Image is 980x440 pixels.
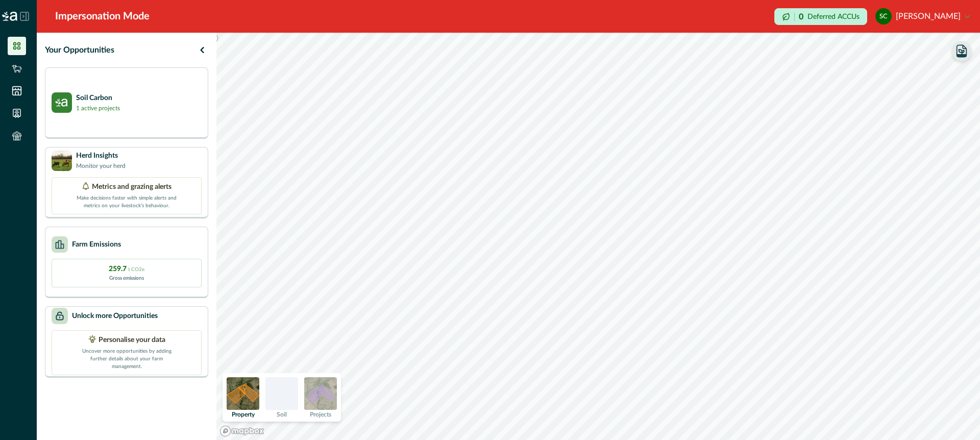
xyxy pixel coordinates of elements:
p: Soil [277,411,287,418]
p: Monitor your herd [76,161,126,170]
p: Herd Insights [76,151,126,161]
p: Make decisions faster with simple alerts and metrics on your livestock’s behaviour. [76,192,178,210]
p: Farm Emissions [72,239,121,250]
p: Your Opportunities [45,44,114,56]
p: Projects [310,411,331,418]
p: Soil Carbon [76,93,120,104]
img: Logo [2,12,17,21]
a: Mapbox logo [219,425,264,437]
button: simon costello[PERSON_NAME] [875,4,970,29]
p: 0 [799,13,803,21]
p: 259.7 [109,264,144,275]
p: Personalise your data [99,335,165,346]
p: Property [232,411,255,418]
img: projects preview [304,377,337,410]
img: property preview [227,377,259,410]
p: Gross emissions [109,275,144,282]
p: Metrics and grazing alerts [92,182,171,192]
p: Unlock more Opportunities [72,311,158,322]
p: 1 active projects [76,104,120,113]
span: t CO2e [128,267,144,272]
p: Uncover more opportunities by adding further details about your farm management. [76,346,178,371]
p: Deferred ACCUs [807,13,860,20]
div: Impersonation Mode [55,9,150,24]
